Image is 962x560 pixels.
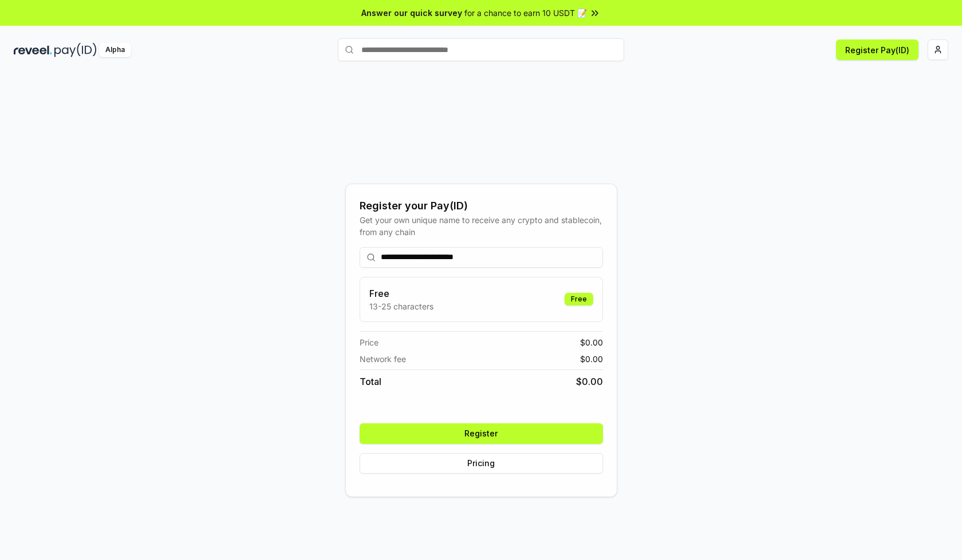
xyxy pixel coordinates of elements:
button: Register Pay(ID) [836,39,918,60]
img: reveel_dark [14,43,52,57]
span: Answer our quick survey [361,7,462,19]
span: Price [360,336,379,348]
div: Free [565,293,593,305]
div: Alpha [99,43,131,57]
span: Total [360,375,381,388]
h3: Free [369,287,433,300]
img: pay_id [54,43,97,57]
span: $ 0.00 [580,336,603,348]
button: Register [360,423,603,444]
div: Register your Pay(ID) [360,198,603,214]
button: Pricing [360,453,603,474]
p: 13-25 characters [369,300,433,312]
span: $ 0.00 [576,375,603,388]
span: for a chance to earn 10 USDT 📝 [464,7,587,19]
div: Get your own unique name to receive any crypto and stablecoin, from any chain [360,214,603,238]
span: $ 0.00 [580,353,603,365]
span: Network fee [360,353,406,365]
